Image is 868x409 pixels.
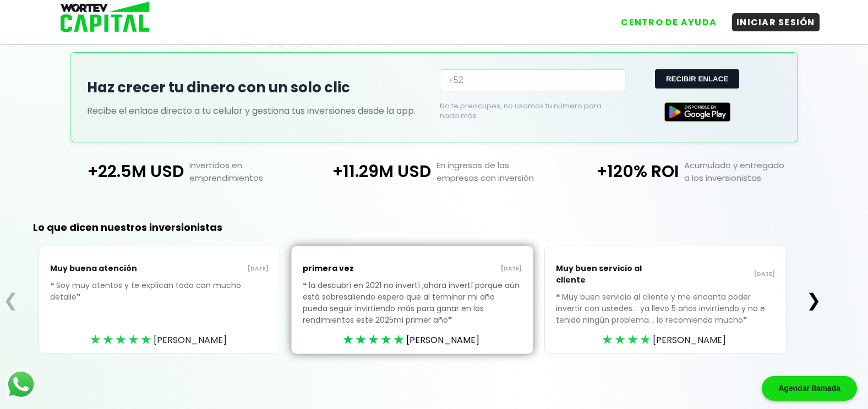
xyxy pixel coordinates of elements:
p: Muy buen servicio al cliente [556,257,665,291]
span: ❞ [77,291,83,302]
span: [PERSON_NAME] [154,333,227,347]
span: ❞ [743,314,749,325]
div: ★★★★★ [343,331,406,348]
p: En ingresos de las empresas con inversión [431,159,558,184]
span: ❝ [303,280,309,291]
span: ❝ [556,291,562,302]
button: INICIAR SESIÓN [732,13,820,31]
p: la descubrí en 2021 no invertí ,ahora invertí porque aún está sobresaliendo espero que al termina... [303,280,522,342]
p: +11.29M USD [310,159,432,184]
a: INICIAR SESIÓN [721,5,820,31]
p: primera vez [303,257,412,280]
img: Google Play [664,102,730,121]
p: Soy muy atentos y te explican todo con mucho detalle [50,280,269,319]
button: ❯ [803,289,825,311]
p: Invertidos en emprendimientos [184,159,310,184]
div: Agendar llamada [762,376,857,401]
span: ❞ [448,314,454,325]
p: +120% ROI [558,159,679,184]
p: [DATE] [159,264,269,273]
button: CENTRO DE AYUDA [616,13,721,31]
button: RECIBIR ENLACE [655,69,739,89]
p: Acumulado y entregado a los inversionistas [679,159,805,184]
span: [PERSON_NAME] [653,333,726,347]
h2: Haz crecer tu dinero con un solo clic [87,77,429,98]
p: +22.5M USD [63,159,184,184]
span: [PERSON_NAME] [406,333,479,347]
div: ★★★★★ [90,331,154,348]
span: ❝ [50,280,56,291]
img: logos_whatsapp-icon.242b2217.svg [6,369,36,400]
p: No te preocupes, no usamos tu número para nada más. [440,101,608,121]
p: Muy buena atención [50,257,160,280]
p: [DATE] [412,264,522,273]
a: CENTRO DE AYUDA [605,5,721,31]
p: Muy buen servicio al cliente y me encanta poder invertir con ustedes. . ya llevo 5 años invirtien... [556,291,775,342]
p: Recibe el enlace directo a tu celular y gestiona tus inversiones desde la app. [87,104,429,118]
p: [DATE] [665,270,775,279]
div: ★★★★ [602,331,653,348]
